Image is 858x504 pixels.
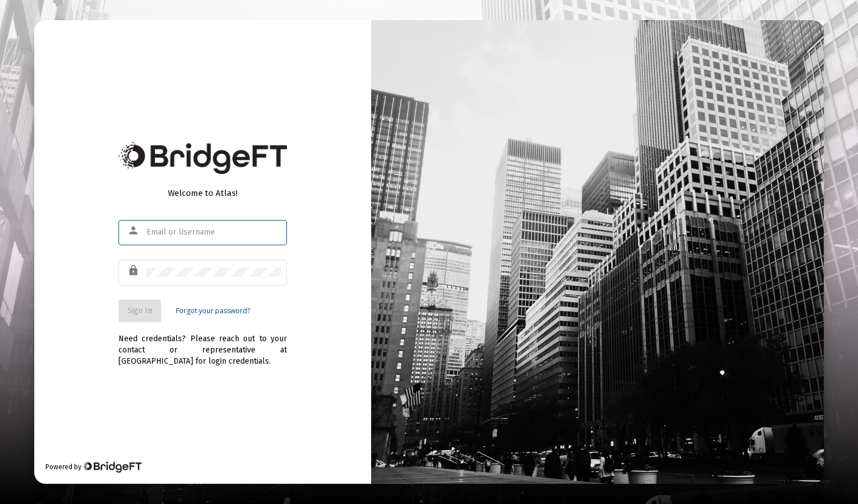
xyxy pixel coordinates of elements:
mat-icon: lock [127,264,141,277]
span: Sign In [127,306,152,315]
mat-icon: person [127,224,141,237]
div: Welcome to Atlas! [118,187,287,199]
img: Bridge Financial Technology Logo [83,461,142,473]
input: Email or Username [147,228,281,237]
div: Need credentials? Please reach out to your contact or representative at [GEOGRAPHIC_DATA] for log... [118,322,287,367]
button: Sign In [118,300,161,322]
img: Bridge Financial Technology Logo [118,142,287,174]
a: Forgot your password? [176,305,250,317]
div: Powered by [45,461,142,473]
